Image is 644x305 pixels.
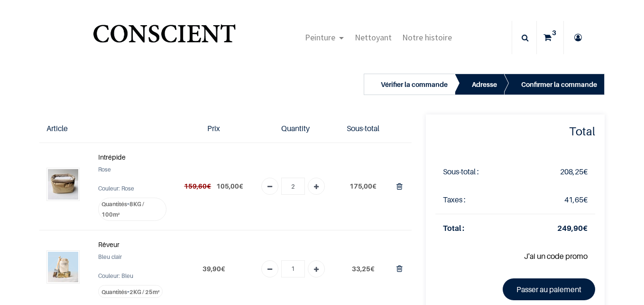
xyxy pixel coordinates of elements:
span: € [216,182,243,190]
a: Rêveur [98,239,120,250]
span: 33,25 [352,265,370,273]
div: Adresse [472,79,497,90]
del: € [184,182,211,190]
span: 41,65 [564,195,583,204]
a: Intrépide [98,152,126,163]
a: J'ai un code promo [524,251,588,261]
span: Bleu clair [98,253,122,260]
sup: 3 [550,28,559,38]
span: 175,00 [350,182,372,190]
strong: Total : [443,223,464,233]
span: 249,90 [557,223,583,233]
span: € [564,195,588,204]
span: 105,00 [216,182,239,190]
th: Quantity [254,114,338,143]
th: Prix [174,114,254,143]
a: Remove one [261,178,278,195]
span: 2KG / 25m² [129,288,160,295]
th: Article [39,114,91,143]
strong: Intrépide [98,153,126,161]
label: - [98,198,166,221]
strong: Rêveur [98,240,120,248]
div: Vérifier la commande [381,79,448,90]
a: Logo of Conscient [91,19,238,57]
label: - [98,285,163,298]
img: Intrépide (8KG / 100m²) [48,169,78,200]
a: Remove one [261,260,278,277]
th: Sous-total [338,114,389,143]
a: Add one [308,178,325,195]
a: Add one [308,260,325,277]
img: Conscient [91,19,238,57]
span: € [560,167,588,176]
span: € [350,182,377,190]
a: Supprimer du panier [396,181,403,191]
span: Nettoyant [355,32,392,43]
span: 159,60 [184,182,207,190]
span: Couleur: Bleu [98,272,133,279]
img: Rêveur (2KG / 25m²) [48,252,78,282]
span: 39,90 [202,265,221,273]
td: Taxes : [435,186,520,214]
a: Peinture [300,21,350,54]
a: Supprimer du panier [396,264,403,273]
h4: Total [435,124,595,139]
div: Confirmer la commande [521,79,597,90]
span: Quantités [101,200,127,208]
span: Couleur: Rose [98,185,134,192]
a: Passer au paiement [503,278,595,300]
span: 208,25 [560,167,583,176]
span: Peinture [305,32,335,43]
td: Sous-total : [435,158,520,186]
span: € [352,265,375,273]
strong: € [557,223,588,233]
span: € [202,265,225,273]
a: 3 [537,21,563,54]
span: Quantités [101,288,127,295]
span: Rose [98,166,111,173]
span: Notre histoire [402,32,452,43]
